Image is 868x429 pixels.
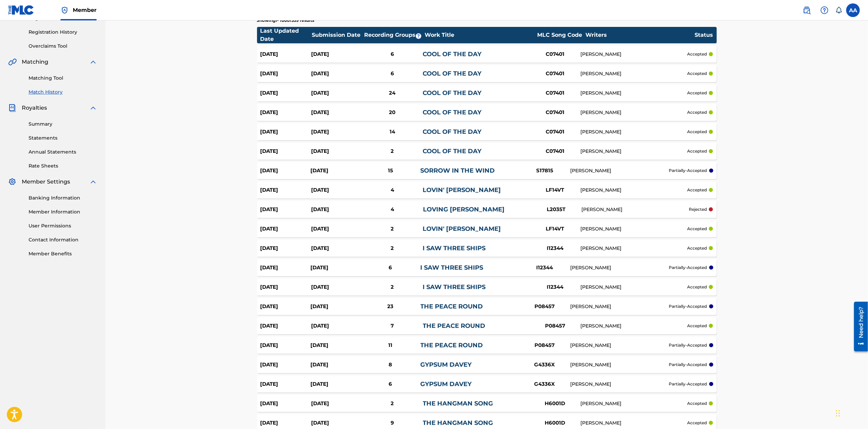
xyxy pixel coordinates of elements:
[260,50,311,58] div: [DATE]
[8,104,16,112] img: Royalties
[362,128,423,136] div: 14
[29,250,97,257] a: Member Benefits
[570,167,669,174] div: [PERSON_NAME]
[421,361,472,368] a: GYPSUM DAVEY
[61,6,69,14] img: Top Rightsholder
[581,148,687,155] div: [PERSON_NAME]
[669,265,707,271] p: partially-accepted
[846,3,860,17] div: User Menu
[311,206,362,213] div: [DATE]
[29,29,97,36] a: Registration History
[311,322,362,330] div: [DATE]
[687,148,707,154] p: accepted
[311,400,362,408] div: [DATE]
[310,167,360,175] div: [DATE]
[310,264,360,272] div: [DATE]
[421,341,483,349] a: THE PEACE ROUND
[423,206,505,213] a: LOVING [PERSON_NAME]
[530,283,581,291] div: I12344
[29,75,97,82] a: Matching Tool
[260,283,311,291] div: [DATE]
[835,7,842,14] div: Notifications
[360,303,421,311] div: 23
[530,206,581,213] div: L2035T
[425,31,533,39] div: Work Title
[260,264,310,272] div: [DATE]
[581,109,687,116] div: [PERSON_NAME]
[530,186,581,194] div: LF14VT
[362,283,423,291] div: 2
[669,381,707,387] p: partially-accepted
[360,380,421,388] div: 6
[689,206,707,212] p: rejected
[311,225,362,233] div: [DATE]
[519,341,570,349] div: P08457
[260,186,311,194] div: [DATE]
[530,400,581,408] div: H6001D
[687,420,707,426] p: accepted
[581,400,687,407] div: [PERSON_NAME]
[570,264,669,271] div: [PERSON_NAME]
[260,244,311,252] div: [DATE]
[423,283,486,291] a: I SAW THREE SHIPS
[312,31,363,39] div: Submission Date
[669,342,707,348] p: partially-accepted
[29,236,97,243] a: Contact Information
[29,43,97,50] a: Overclaims Tool
[310,361,360,369] div: [DATE]
[581,206,689,213] div: [PERSON_NAME]
[423,225,501,233] a: LOVIN' [PERSON_NAME]
[530,419,581,427] div: H6001D
[311,283,362,291] div: [DATE]
[360,341,421,349] div: 11
[29,134,97,142] a: Statements
[581,51,687,58] div: [PERSON_NAME]
[834,396,868,429] div: Chat Widget
[800,3,814,17] a: Public Search
[669,303,707,309] p: partially-accepted
[311,147,362,155] div: [DATE]
[257,17,314,23] p: Showing 1 - 100 of 559 results
[423,244,486,252] a: I SAW THREE SHIPS
[260,147,311,155] div: [DATE]
[530,225,581,233] div: LF14VT
[519,167,570,175] div: S17815
[687,109,707,115] p: accepted
[519,380,570,388] div: G4336X
[581,187,687,194] div: [PERSON_NAME]
[311,109,362,116] div: [DATE]
[260,303,310,311] div: [DATE]
[530,128,581,136] div: C07401
[362,225,423,233] div: 2
[581,128,687,136] div: [PERSON_NAME]
[423,322,486,330] a: THE PEACE ROUND
[260,27,311,43] div: Last Updated Date
[29,89,97,96] a: Match History
[519,361,570,369] div: G4336X
[260,128,311,136] div: [DATE]
[29,148,97,156] a: Annual Statements
[362,89,423,97] div: 24
[687,245,707,251] p: accepted
[260,70,311,78] div: [DATE]
[570,342,669,349] div: [PERSON_NAME]
[585,31,694,39] div: Writers
[29,162,97,170] a: Rate Sheets
[311,419,362,427] div: [DATE]
[311,244,362,252] div: [DATE]
[362,400,423,408] div: 2
[89,178,97,186] img: expand
[530,89,581,97] div: C07401
[310,341,360,349] div: [DATE]
[803,6,811,14] img: search
[581,90,687,97] div: [PERSON_NAME]
[669,168,707,174] p: partially-accepted
[362,70,423,78] div: 6
[581,245,687,252] div: [PERSON_NAME]
[581,225,687,233] div: [PERSON_NAME]
[581,70,687,77] div: [PERSON_NAME]
[530,50,581,58] div: C07401
[362,206,423,213] div: 4
[570,303,669,310] div: [PERSON_NAME]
